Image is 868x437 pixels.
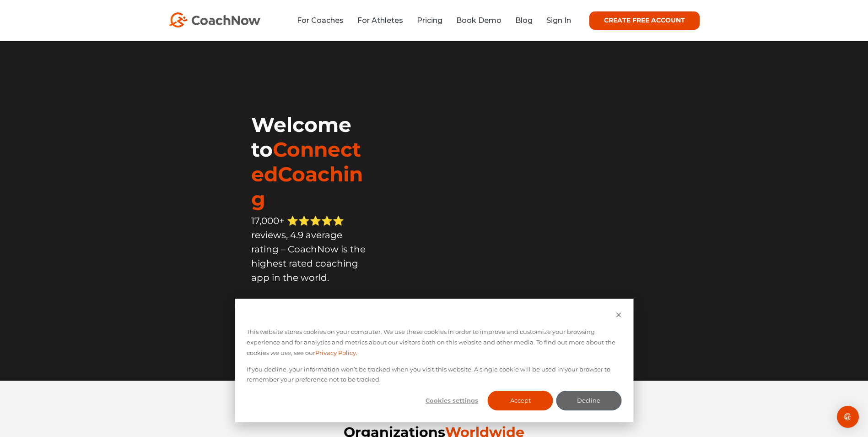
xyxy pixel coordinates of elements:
button: Accept [488,391,553,410]
button: Cookies settings [419,391,485,410]
a: CREATE FREE ACCOUNT [589,11,700,30]
h1: Welcome to [251,112,368,211]
div: Open Intercom Messenger [837,406,859,428]
p: This website stores cookies on your computer. We use these cookies in order to improve and custom... [247,327,621,358]
span: ConnectedCoaching [251,137,363,211]
div: Cookie banner [235,299,633,422]
a: Book Demo [456,16,501,25]
a: Privacy Policy [315,348,356,358]
img: CoachNow Logo [169,12,260,27]
span: 17,000+ ⭐️⭐️⭐️⭐️⭐️ reviews, 4.9 average rating – CoachNow is the highest rated coaching app in th... [251,215,366,283]
a: For Athletes [357,16,403,25]
a: Blog [515,16,533,25]
a: Pricing [417,16,442,25]
a: Sign In [546,16,571,25]
button: Decline [556,391,621,410]
button: Dismiss cookie banner [615,311,621,321]
p: If you decline, your information won’t be tracked when you visit this website. A single cookie wi... [247,364,621,385]
a: For Coaches [297,16,344,25]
